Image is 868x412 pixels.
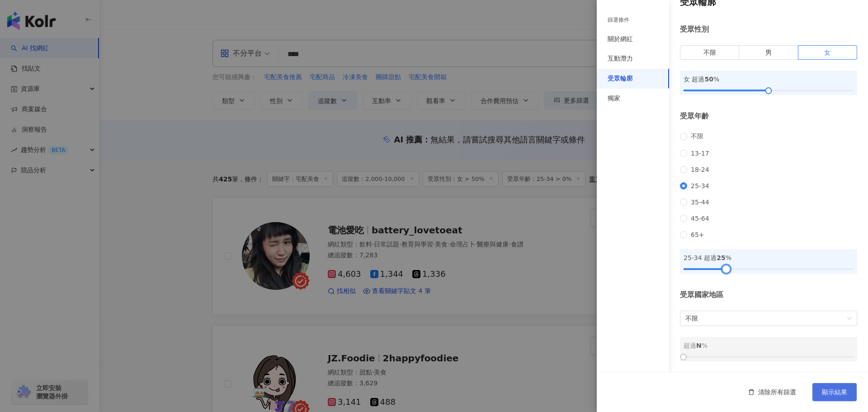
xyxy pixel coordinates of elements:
[739,383,805,401] button: 清除所有篩選
[608,94,620,103] div: 獨家
[687,150,713,157] span: 13-17
[824,49,830,56] span: 女
[680,290,857,300] div: 受眾國家地區
[812,383,857,401] button: 顯示結果
[608,16,629,24] div: 篩選條件
[680,24,857,34] div: 受眾性別
[758,388,796,396] span: 清除所有篩選
[687,133,707,141] span: 不限
[685,311,852,326] span: 不限
[703,49,716,56] span: 不限
[687,199,713,206] span: 35-44
[765,49,772,56] span: 男
[717,254,725,261] span: 25
[608,54,633,63] div: 互動潛力
[684,74,854,84] div: 女 超過 %
[696,342,702,349] span: N
[608,35,633,44] div: 關於網紅
[684,341,854,350] div: 超過 %
[687,215,713,222] span: 45-64
[687,182,713,189] span: 25-34
[687,166,713,173] span: 18-24
[680,111,857,121] div: 受眾年齡
[748,389,755,395] span: delete
[704,76,713,83] span: 50
[608,74,633,83] div: 受眾輪廓
[687,231,708,238] span: 65+
[822,388,847,396] span: 顯示結果
[684,253,854,263] div: 25-34 超過 %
